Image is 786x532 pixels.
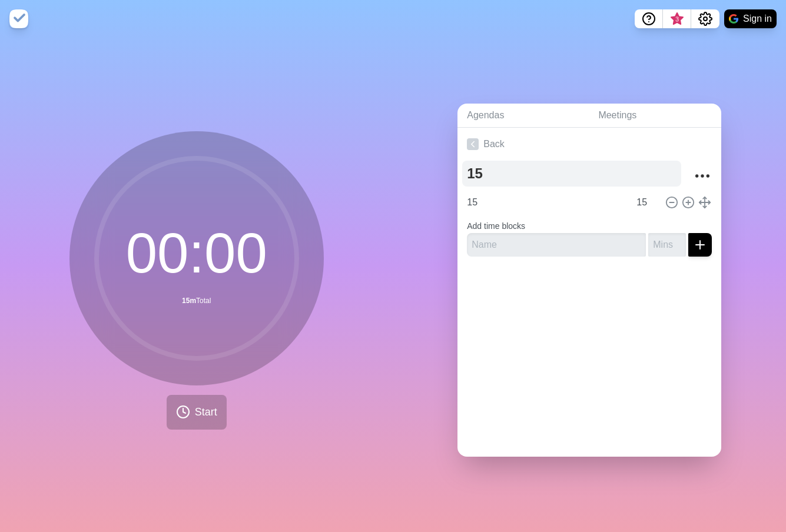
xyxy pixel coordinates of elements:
[167,395,227,430] button: Start
[589,104,721,128] a: Meetings
[457,104,589,128] a: Agendas
[467,233,646,257] input: Name
[635,9,663,28] button: Help
[632,191,660,214] input: Mins
[195,404,217,420] span: Start
[729,14,738,24] img: google logo
[672,15,682,24] span: 3
[691,164,714,188] button: More
[467,221,525,231] label: Add time blocks
[648,233,686,257] input: Mins
[9,9,28,28] img: timeblocks logo
[663,9,691,28] button: What’s new
[457,128,721,161] a: Back
[724,9,777,28] button: Sign in
[462,191,629,214] input: Name
[691,9,719,28] button: Settings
